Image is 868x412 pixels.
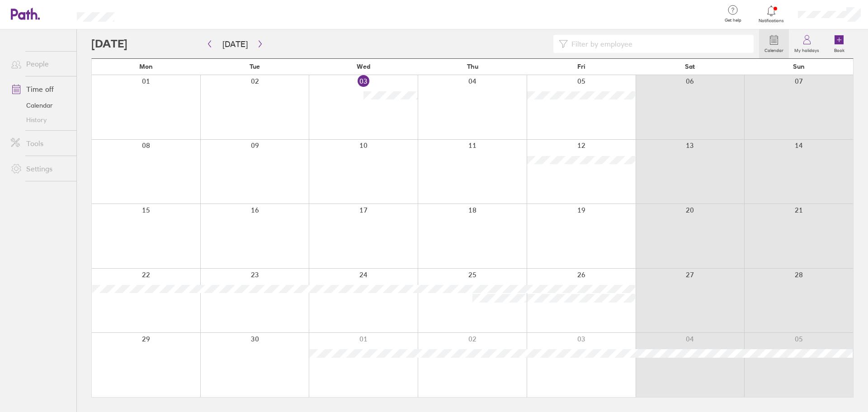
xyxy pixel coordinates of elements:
[215,37,255,52] button: [DATE]
[577,63,585,70] span: Fri
[4,98,76,113] a: Calendar
[759,29,789,58] a: Calendar
[250,63,260,70] span: Tue
[568,35,748,52] input: Filter by employee
[4,134,76,152] a: Tools
[793,63,805,70] span: Sun
[4,55,76,73] a: People
[757,5,786,24] a: Notifications
[4,113,76,127] a: History
[685,63,695,70] span: Sat
[139,63,153,70] span: Mon
[829,45,850,53] label: Book
[789,29,825,58] a: My holidays
[718,18,748,23] span: Get help
[759,45,789,53] label: Calendar
[757,18,786,24] span: Notifications
[4,160,76,178] a: Settings
[467,63,478,70] span: Thu
[4,80,76,98] a: Time off
[825,29,854,58] a: Book
[789,45,825,53] label: My holidays
[357,63,370,70] span: Wed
